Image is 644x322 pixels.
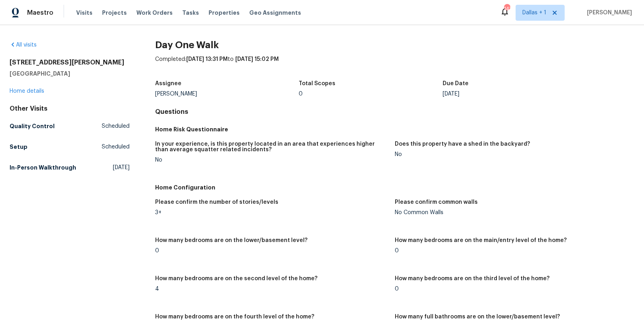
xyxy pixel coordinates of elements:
[155,141,388,152] h5: In your experience, is this property located in an area that experiences higher than average squa...
[395,141,530,147] h5: Does this property have a shed in the backyard?
[10,70,130,78] h5: [GEOGRAPHIC_DATA]
[584,9,632,17] span: [PERSON_NAME]
[235,57,279,62] span: [DATE] 15:02 PM
[443,91,587,97] div: [DATE]
[10,143,28,151] h5: Setup
[102,143,130,151] span: Scheduled
[155,314,314,320] h5: How many bedrooms are on the fourth level of the home?
[299,81,335,86] h5: Total Scopes
[504,5,510,13] div: 143
[299,91,443,97] div: 0
[102,9,127,17] span: Projects
[155,108,634,116] h4: Questions
[136,9,173,17] span: Work Orders
[155,41,634,49] h2: Day One Walk
[155,199,278,205] h5: Please confirm the number of stories/levels
[395,314,560,320] h5: How many full bathrooms are on the lower/basement level?
[10,140,130,154] a: SetupScheduled
[155,276,317,281] h5: How many bedrooms are on the second level of the home?
[155,81,181,86] h5: Assignee
[443,81,469,86] h5: Due Date
[10,164,76,172] h5: In-Person Walkthrough
[155,125,634,133] h5: Home Risk Questionnaire
[155,238,307,243] h5: How many bedrooms are on the lower/basement level?
[395,248,628,254] div: 0
[155,286,388,292] div: 4
[155,91,299,97] div: [PERSON_NAME]
[155,210,388,215] div: 3+
[27,9,53,17] span: Maestro
[10,160,130,175] a: In-Person Walkthrough[DATE]
[155,183,634,191] h5: Home Configuration
[76,9,93,17] span: Visits
[395,238,567,243] h5: How many bedrooms are on the main/entry level of the home?
[186,57,228,62] span: [DATE] 13:31 PM
[10,59,130,66] h2: [STREET_ADDRESS][PERSON_NAME]
[249,9,301,17] span: Geo Assignments
[155,157,388,163] div: No
[113,164,130,172] span: [DATE]
[155,55,634,76] div: Completed: to
[102,122,130,130] span: Scheduled
[395,286,628,292] div: 0
[182,10,199,16] span: Tasks
[10,42,37,48] a: All visits
[395,152,628,157] div: No
[10,105,130,113] div: Other Visits
[522,9,546,17] span: Dallas + 1
[395,210,628,215] div: No Common Walls
[10,119,130,133] a: Quality ControlScheduled
[209,9,240,17] span: Properties
[155,248,388,254] div: 0
[10,122,55,130] h5: Quality Control
[395,199,478,205] h5: Please confirm common walls
[395,276,549,281] h5: How many bedrooms are on the third level of the home?
[10,88,44,94] a: Home details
